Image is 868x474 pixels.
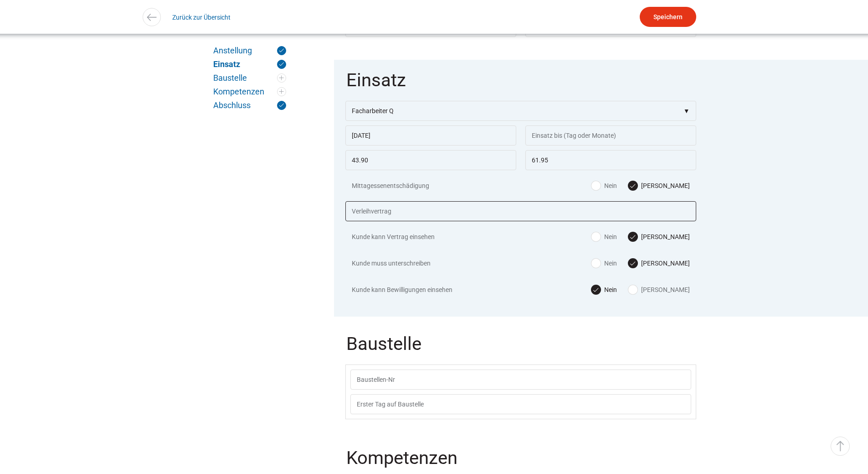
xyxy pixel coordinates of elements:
[831,437,850,456] a: ▵ Nach oben
[628,285,690,294] label: [PERSON_NAME]
[352,181,463,190] span: Mittagessenentschädigung
[628,181,690,190] label: [PERSON_NAME]
[345,125,516,146] input: Einsatz von (Tag oder Jahr)
[345,150,516,170] input: Std. Lohn/Spesen
[345,201,696,221] input: Verleihvertrag
[145,10,158,24] img: icon-arrow-left.svg
[525,150,696,170] input: Tarif (Personal Lubag)
[352,285,463,294] span: Kunde kann Bewilligungen einsehen
[213,73,286,83] a: Baustelle
[213,60,286,69] a: Einsatz
[172,7,231,27] a: Zurück zur Übersicht
[591,181,617,190] label: Nein
[213,101,286,110] a: Abschluss
[591,232,617,241] label: Nein
[628,232,690,241] label: [PERSON_NAME]
[628,259,690,268] label: [PERSON_NAME]
[525,125,696,146] input: Einsatz bis (Tag oder Monate)
[591,259,617,268] label: Nein
[350,394,691,414] input: Erster Tag auf Baustelle
[213,87,286,96] a: Kompetenzen
[345,335,698,365] legend: Baustelle
[352,232,463,241] span: Kunde kann Vertrag einsehen
[352,259,463,268] span: Kunde muss unterschreiben
[345,71,698,101] legend: Einsatz
[591,285,617,294] label: Nein
[350,370,691,390] input: Baustellen-Nr
[640,7,696,27] input: Speichern
[213,46,286,55] a: Anstellung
